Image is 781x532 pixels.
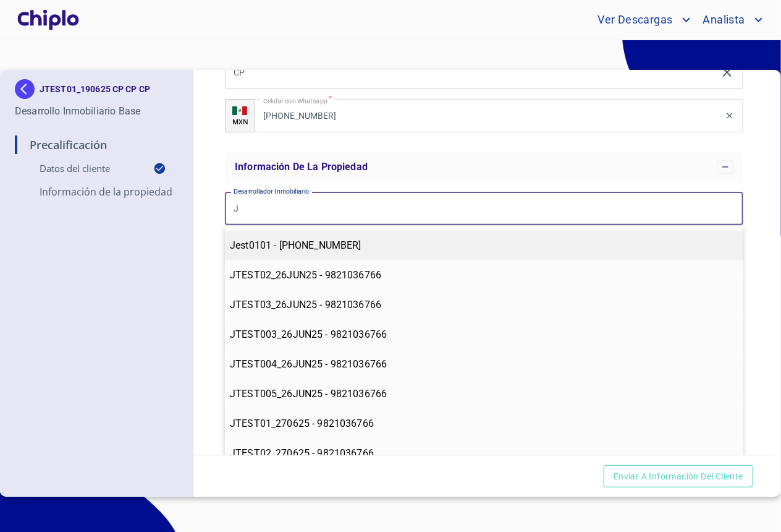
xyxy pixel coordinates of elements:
[230,239,361,251] span: Jest0101 - [PHONE_NUMBER]
[230,328,387,340] span: JTEST003_26JUN25 - 9821036766
[15,79,179,104] div: JTEST01_190625 CP CP CP
[225,409,743,439] div: JTEST01_270625 - 9821036766
[232,117,248,126] p: MXN
[225,231,743,260] div: Jest0101 - [PHONE_NUMBER]
[720,65,735,80] button: clear input
[230,418,374,429] span: JTEST01_270625 - 9821036766
[225,290,743,320] div: JTEST03_26JUN25 - 9821036766
[589,10,694,30] button: account of current user
[15,137,179,152] p: Precalificación
[230,299,381,311] span: JTEST03_26JUN25 - 9821036766
[225,320,743,350] div: JTEST003_26JUN25 - 9821036766
[230,269,381,281] span: JTEST02_26JUN25 - 9821036766
[614,469,743,484] span: Enviar a Información del Cliente
[694,10,751,30] span: Analista
[15,162,153,174] p: Datos del cliente
[225,260,743,290] div: JTEST02_26JUN25 - 9821036766
[694,10,766,30] button: account of current user
[589,10,679,30] span: Ver Descargas
[232,106,247,115] img: R93DlvwvvjP9fbrDwZeCRYBHk45OWMq+AAOlFVsxT89f82nwPLnD58IP7+ANJEaWYhP0Tx8kkA0WlQMPQsAAgwAOmBj20AXj6...
[225,379,743,409] div: JTEST005_26JUN25 - 9821036766
[225,152,743,182] div: Información de la propiedad
[15,79,40,99] img: Docupass spot blue
[225,439,743,468] div: JTEST02_270625 - 9821036766
[604,465,753,488] button: Enviar a Información del Cliente
[15,185,179,199] p: Información de la propiedad
[40,84,150,94] p: JTEST01_190625 CP CP CP
[725,111,735,121] button: clear input
[230,358,387,370] span: JTEST004_26JUN25 - 9821036766
[235,161,368,173] span: Información de la propiedad
[15,104,179,119] p: Desarrollo Inmobiliario Base
[230,447,374,459] span: JTEST02_270625 - 9821036766
[225,350,743,379] div: JTEST004_26JUN25 - 9821036766
[230,388,387,400] span: JTEST005_26JUN25 - 9821036766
